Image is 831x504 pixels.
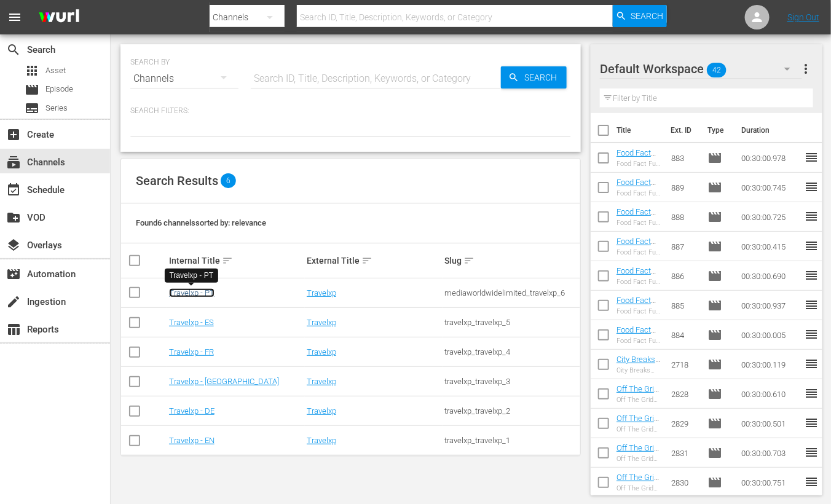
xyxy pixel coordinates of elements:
[798,61,813,76] span: more_vert
[616,189,661,197] div: Food Fact Fun Whistler, [GEOGRAPHIC_DATA]
[307,253,441,268] div: External Title
[616,325,660,390] a: Food Fact Fun [GEOGRAPHIC_DATA], [GEOGRAPHIC_DATA](PT)
[616,425,661,433] div: Off The Grid Khasi Hills, [GEOGRAPHIC_DATA]
[666,468,703,497] td: 2830
[616,248,661,256] div: Food Fact Fun [GEOGRAPHIC_DATA], [GEOGRAPHIC_DATA]
[736,202,804,232] td: 00:30:00.725
[707,269,722,283] span: Episode
[631,5,663,27] span: Search
[666,291,703,320] td: 885
[804,415,819,430] span: reorder
[616,484,661,492] div: Off The Grid Majuli, [GEOGRAPHIC_DATA]
[45,65,66,77] span: Asset
[804,268,819,283] span: reorder
[666,320,703,350] td: 884
[666,173,703,202] td: 889
[45,102,68,114] span: Series
[444,318,578,327] div: travelxp_travelxp_5
[25,63,39,78] span: Asset
[707,328,722,342] span: Episode
[444,436,578,445] div: travelxp_travelxp_1
[616,384,660,430] a: Off The Grid Garo Hills, [GEOGRAPHIC_DATA] (PT)
[736,438,804,468] td: 00:30:00.703
[736,320,804,350] td: 00:30:00.005
[707,416,722,431] span: Episode
[707,180,722,195] span: Episode
[169,377,279,386] a: Travelxp - [GEOGRAPHIC_DATA]
[707,210,722,224] span: Episode
[804,327,819,342] span: reorder
[616,414,660,460] a: Off The Grid Khasi Hills, [GEOGRAPHIC_DATA] (PT)
[707,239,722,254] span: Episode
[666,438,703,468] td: 2831
[666,409,703,438] td: 2829
[616,307,661,315] div: Food Fact Fun [GEOGRAPHIC_DATA], [GEOGRAPHIC_DATA]
[666,350,703,379] td: 2718
[804,238,819,253] span: reorder
[804,297,819,312] span: reorder
[616,337,661,345] div: Food Fact Fun [GEOGRAPHIC_DATA], [GEOGRAPHIC_DATA]
[616,296,660,360] a: Food Fact Fun [GEOGRAPHIC_DATA], [GEOGRAPHIC_DATA](PT)
[6,42,21,57] span: Search
[616,219,661,227] div: Food Fact Fun [GEOGRAPHIC_DATA], [GEOGRAPHIC_DATA]
[616,237,660,301] a: Food Fact Fun [GEOGRAPHIC_DATA], [GEOGRAPHIC_DATA] (PT)
[804,179,819,194] span: reorder
[804,386,819,401] span: reorder
[169,318,214,327] a: Travelxp - ES
[736,409,804,438] td: 00:30:00.501
[307,406,336,415] a: Travelxp
[613,5,667,27] button: Search
[444,377,578,386] div: travelxp_travelxp_3
[307,347,336,356] a: Travelxp
[45,83,73,95] span: Episode
[616,266,660,331] a: Food Fact Fun [GEOGRAPHIC_DATA], [GEOGRAPHIC_DATA] (PT)
[707,475,722,490] span: Episode
[444,288,578,297] div: mediaworldwidelimited_travelxp_6
[501,66,567,89] button: Search
[307,288,336,297] a: Travelxp
[222,255,233,266] span: sort
[804,209,819,224] span: reorder
[169,406,215,415] a: Travelxp - DE
[170,270,214,281] div: Travelxp - PT
[169,288,215,297] a: Travelxp - PT
[600,52,802,86] div: Default Workspace
[616,443,660,489] a: Off The Grid Majuli 2, [GEOGRAPHIC_DATA] (PT)
[666,202,703,232] td: 888
[736,143,804,173] td: 00:30:00.978
[444,253,578,268] div: Slug
[804,356,819,371] span: reorder
[6,127,21,142] span: Create
[707,151,722,165] span: Episode
[707,446,722,460] span: Episode
[734,113,808,148] th: Duration
[707,298,722,313] span: Episode
[6,294,21,309] span: Ingestion
[787,12,819,22] a: Sign Out
[463,255,475,266] span: sort
[307,377,336,386] a: Travelxp
[616,113,663,148] th: Title
[616,396,661,404] div: Off The Grid Garo Hills, [GEOGRAPHIC_DATA]
[616,355,660,382] a: City Breaks Tashkent (PT)
[7,10,22,25] span: menu
[700,113,734,148] th: Type
[616,207,660,272] a: Food Fact Fun [GEOGRAPHIC_DATA], [GEOGRAPHIC_DATA] (PT)
[307,318,336,327] a: Travelxp
[707,57,727,83] span: 42
[6,238,21,253] span: Overlays
[169,253,303,268] div: Internal Title
[616,455,661,463] div: Off The Grid Majuli 2, [GEOGRAPHIC_DATA]
[307,436,336,445] a: Travelxp
[666,379,703,409] td: 2828
[666,261,703,291] td: 886
[616,160,661,168] div: Food Fact Fun [GEOGRAPHIC_DATA], [GEOGRAPHIC_DATA]
[616,178,660,233] a: Food Fact Fun Whistler, [GEOGRAPHIC_DATA] (PT)
[25,82,39,97] span: Episode
[221,173,236,188] span: 6
[519,66,567,89] span: Search
[707,357,722,372] span: Episode
[6,155,21,170] span: Channels
[130,106,571,116] p: Search Filters:
[30,3,89,32] img: ans4CAIJ8jUAAAAAAAAAAAAAAAAAAAAAAAAgQb4GAAAAAAAAAAAAAAAAAAAAAAAAJMjXAAAAAAAAAAAAAAAAAAAAAAAAgAT5G...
